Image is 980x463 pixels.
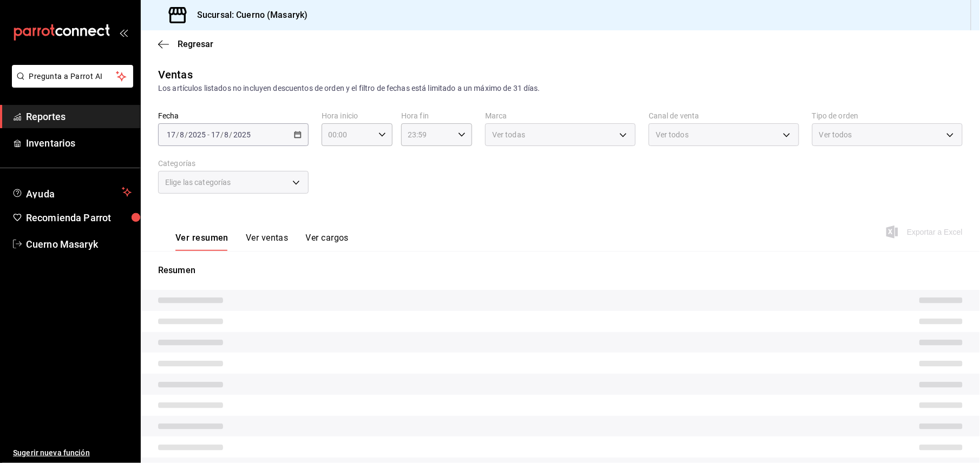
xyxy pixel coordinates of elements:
[166,130,176,139] input: --
[26,109,132,124] span: Reportes
[13,447,132,459] span: Sugerir nueva función
[322,113,393,120] label: Hora inicio
[158,264,963,277] p: Resumen
[246,233,289,251] button: Ver ventas
[656,129,689,140] span: Ver todos
[649,113,799,120] label: Canal de venta
[26,237,132,252] span: Cuerno Masaryk
[158,160,309,168] label: Categorías
[185,130,188,139] span: /
[207,130,210,139] span: -
[224,130,230,139] input: --
[165,177,231,188] span: Elige las categorías
[29,71,116,82] span: Pregunta a Parrot AI
[158,113,309,120] label: Fecha
[158,39,213,49] button: Regresar
[175,233,349,251] div: navigation tabs
[26,186,117,199] span: Ayuda
[26,210,132,225] span: Recomienda Parrot
[306,233,349,251] button: Ver cargos
[8,78,133,90] a: Pregunta a Parrot AI
[401,113,472,120] label: Hora fin
[819,129,852,140] span: Ver todos
[211,130,220,139] input: --
[220,130,224,139] span: /
[119,28,128,37] button: open_drawer_menu
[158,67,193,83] div: Ventas
[175,233,228,251] button: Ver resumen
[12,65,133,88] button: Pregunta a Parrot AI
[230,130,233,139] span: /
[233,130,251,139] input: ----
[179,130,185,139] input: --
[812,113,963,120] label: Tipo de orden
[158,83,963,94] div: Los artículos listados no incluyen descuentos de orden y el filtro de fechas está limitado a un m...
[188,130,206,139] input: ----
[492,129,525,140] span: Ver todas
[188,9,308,22] h3: Sucursal: Cuerno (Masaryk)
[485,113,636,120] label: Marca
[26,136,132,150] span: Inventarios
[178,39,213,49] span: Regresar
[176,130,179,139] span: /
